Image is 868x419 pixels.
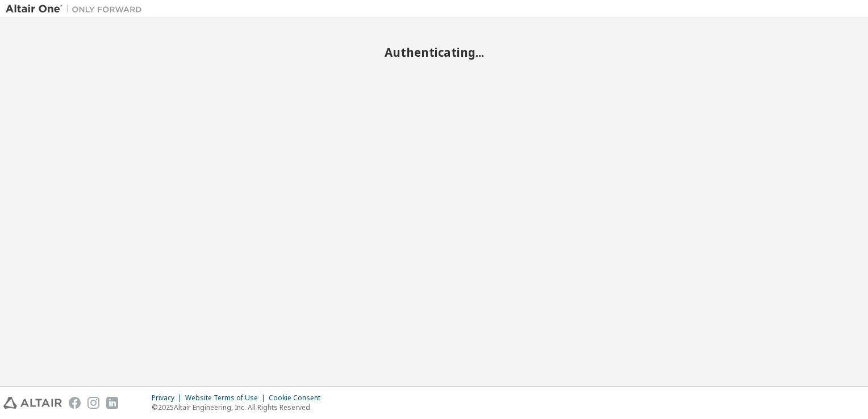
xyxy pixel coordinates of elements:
[152,403,327,412] p: © 2025 Altair Engineering, Inc. All Rights Reserved.
[69,397,81,409] img: facebook.svg
[87,397,99,409] img: instagram.svg
[152,393,185,403] div: Privacy
[269,393,327,403] div: Cookie Consent
[185,393,269,403] div: Website Terms of Use
[106,397,118,409] img: linkedin.svg
[6,45,862,60] h2: Authenticating...
[6,3,148,15] img: Altair One
[3,397,62,409] img: altair_logo.svg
